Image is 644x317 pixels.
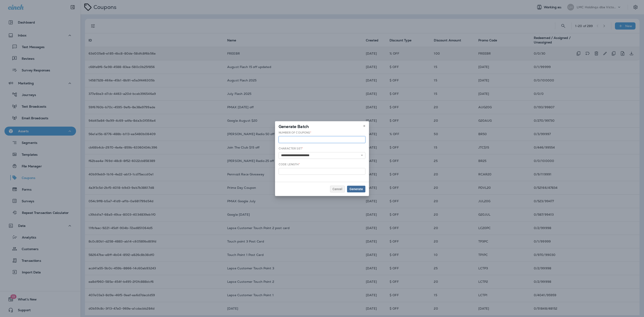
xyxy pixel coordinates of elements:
button: Cancel [330,186,345,192]
div: Generate Batch [275,121,369,131]
div: Generate [350,187,363,191]
span: Cancel [333,187,342,191]
label: Code Length [279,163,300,166]
button: Generate [347,186,365,192]
label: Number of Coupons [279,131,311,134]
label: Character Set [279,147,303,150]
